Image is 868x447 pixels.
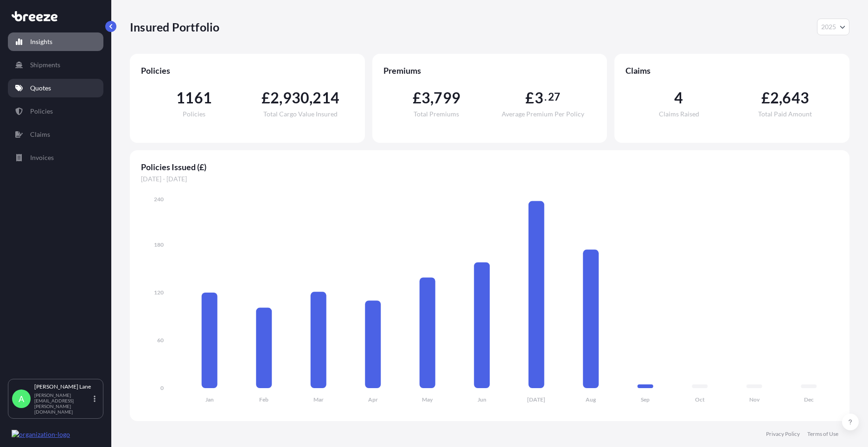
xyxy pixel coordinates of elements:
[770,90,779,105] span: 2
[183,111,205,117] span: Policies
[8,125,103,144] a: Claims
[422,396,433,403] tspan: May
[270,90,279,105] span: 2
[309,90,313,105] span: ,
[527,396,545,403] tspan: [DATE]
[154,289,164,296] tspan: 120
[544,93,547,101] span: .
[313,396,324,403] tspan: Mar
[414,111,459,117] span: Total Premiums
[160,384,164,391] tspan: 0
[807,430,838,438] a: Terms of Use
[141,174,838,184] span: [DATE] - [DATE]
[586,396,596,403] tspan: Aug
[478,396,486,403] tspan: Jun
[259,396,268,403] tspan: Feb
[34,383,92,390] p: [PERSON_NAME] Lane
[262,90,270,105] span: £
[421,90,430,105] span: 3
[779,90,782,105] span: ,
[535,90,543,105] span: 3
[176,90,212,105] span: 1161
[30,107,53,116] p: Policies
[263,111,338,117] span: Total Cargo Value Insured
[434,90,460,105] span: 799
[761,90,770,105] span: £
[8,79,103,97] a: Quotes
[8,148,103,167] a: Invoices
[782,90,809,105] span: 643
[141,161,838,172] span: Policies Issued (£)
[525,90,534,105] span: £
[817,19,849,35] button: Year Selector
[368,396,378,403] tspan: Apr
[8,56,103,74] a: Shipments
[8,32,103,51] a: Insights
[30,60,60,70] p: Shipments
[154,196,164,203] tspan: 240
[30,130,50,139] p: Claims
[141,65,354,76] span: Policies
[674,90,683,105] span: 4
[641,396,650,403] tspan: Sep
[283,90,310,105] span: 930
[766,430,800,438] a: Privacy Policy
[130,19,219,34] p: Insured Portfolio
[502,111,584,117] span: Average Premium Per Policy
[313,90,339,105] span: 214
[804,396,814,403] tspan: Dec
[749,396,760,403] tspan: Nov
[625,65,838,76] span: Claims
[30,37,52,46] p: Insights
[413,90,421,105] span: £
[383,65,596,76] span: Premiums
[279,90,282,105] span: ,
[30,83,51,93] p: Quotes
[8,102,103,121] a: Policies
[157,337,164,344] tspan: 60
[205,396,214,403] tspan: Jan
[12,430,70,439] img: organization-logo
[154,241,164,248] tspan: 180
[821,22,836,32] span: 2025
[548,93,560,101] span: 27
[758,111,812,117] span: Total Paid Amount
[19,394,24,403] span: A
[695,396,705,403] tspan: Oct
[30,153,54,162] p: Invoices
[34,392,92,415] p: [PERSON_NAME][EMAIL_ADDRESS][PERSON_NAME][DOMAIN_NAME]
[659,111,699,117] span: Claims Raised
[430,90,434,105] span: ,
